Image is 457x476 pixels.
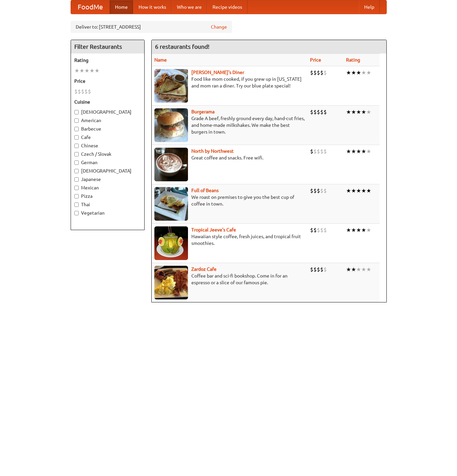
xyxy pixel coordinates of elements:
[313,187,317,194] li: $
[79,67,84,74] li: ★
[320,226,323,234] li: $
[191,227,236,232] a: Tropical Jeeve's Cafe
[81,88,84,95] li: $
[366,108,371,116] li: ★
[74,210,141,216] label: Vegetarian
[74,110,79,114] input: [DEMOGRAPHIC_DATA]
[74,134,141,141] label: Cafe
[74,109,141,115] label: [DEMOGRAPHIC_DATA]
[346,57,360,63] a: Rating
[351,187,356,194] li: ★
[366,187,371,194] li: ★
[317,266,320,273] li: $
[154,57,167,63] a: Name
[78,88,81,95] li: $
[84,88,88,95] li: $
[191,70,244,75] a: [PERSON_NAME]'s Diner
[351,69,356,76] li: ★
[133,0,172,14] a: How it works
[154,108,188,142] img: burgerama.jpg
[359,0,380,14] a: Help
[356,69,361,76] li: ★
[356,108,361,116] li: ★
[346,108,351,116] li: ★
[74,57,141,64] h5: Rating
[310,57,321,63] a: Price
[356,187,361,194] li: ★
[74,211,79,215] input: Vegetarian
[366,226,371,234] li: ★
[74,152,79,156] input: Czech / Slovak
[154,154,305,161] p: Great coffee and snacks. Free wifi.
[154,76,305,89] p: Food like mom cooked, if you grew up in [US_STATE] and mom ran a diner. Try our blue plate special!
[346,69,351,76] li: ★
[74,193,141,199] label: Pizza
[71,21,232,33] div: Deliver to: [STREET_ADDRESS]
[191,188,219,193] a: Full of Beans
[74,186,79,190] input: Mexican
[361,266,366,273] li: ★
[154,148,188,181] img: north.jpg
[361,148,366,155] li: ★
[317,187,320,194] li: $
[74,151,141,157] label: Czech / Slovak
[320,108,323,116] li: $
[74,177,79,182] input: Japanese
[74,184,141,191] label: Mexican
[74,125,141,132] label: Barbecue
[323,266,327,273] li: $
[323,69,327,76] li: $
[320,148,323,155] li: $
[366,148,371,155] li: ★
[356,148,361,155] li: ★
[154,194,305,207] p: We roast on premises to give you the best cup of coffee in town.
[191,109,215,114] a: Burgerama
[74,168,141,174] label: [DEMOGRAPHIC_DATA]
[155,43,210,50] ng-pluralize: 6 restaurants found!
[317,226,320,234] li: $
[320,266,323,273] li: $
[313,226,317,234] li: $
[346,187,351,194] li: ★
[191,148,234,154] a: North by Northwest
[320,69,323,76] li: $
[320,187,323,194] li: $
[154,233,305,247] p: Hawaiian style coffee, fresh juices, and tropical fruit smoothies.
[317,69,320,76] li: $
[74,203,79,207] input: Thai
[310,226,313,234] li: $
[191,266,217,272] a: Zardoz Cafe
[361,226,366,234] li: ★
[172,0,207,14] a: Who we are
[154,266,188,299] img: zardoz.jpg
[74,88,78,95] li: $
[313,69,317,76] li: $
[74,67,79,74] li: ★
[313,148,317,155] li: $
[74,144,79,148] input: Chinese
[366,69,371,76] li: ★
[351,148,356,155] li: ★
[351,266,356,273] li: ★
[154,115,305,135] p: Grade A beef, freshly ground every day, hand-cut fries, and home-made milkshakes. We make the bes...
[154,187,188,221] img: beans.jpg
[74,127,79,131] input: Barbecue
[317,148,320,155] li: $
[361,69,366,76] li: ★
[310,187,313,194] li: $
[84,67,89,74] li: ★
[351,226,356,234] li: ★
[346,148,351,155] li: ★
[74,135,79,140] input: Cafe
[89,67,94,74] li: ★
[356,226,361,234] li: ★
[323,148,327,155] li: $
[74,159,141,166] label: German
[74,201,141,208] label: Thai
[74,117,141,124] label: American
